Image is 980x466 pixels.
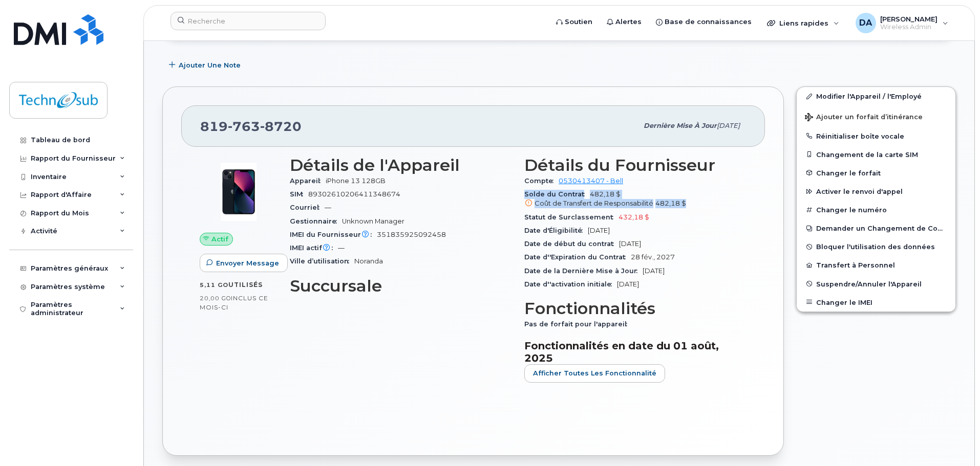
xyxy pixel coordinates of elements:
h3: Succursale [290,277,512,295]
span: Activer le renvoi d'appel [816,188,903,195]
span: 432,18 $ [619,213,649,221]
button: Afficher Toutes les Fonctionnalité [524,364,665,383]
button: Demander un Changement de Compte [797,219,955,237]
span: inclus ce mois-ci [200,294,268,311]
span: [PERSON_NAME] [880,15,938,23]
span: Envoyer Message [216,258,279,268]
span: Dernière mise à jour [644,122,717,129]
button: Transfert à Personnel [797,256,955,274]
button: Changer le numéro [797,201,955,219]
span: Ajouter une Note [179,60,241,70]
button: Suspendre/Annuler l'Appareil [797,275,955,293]
span: Date de la Dernière Mise à Jour [524,267,643,275]
span: 28 fév., 2027 [631,253,675,261]
span: Wireless Admin [880,23,938,31]
span: — [338,244,345,252]
span: 351835925092458 [377,231,446,238]
span: Noranda [354,257,383,265]
span: 5,11 Go [200,281,228,289]
span: Base de connaissances [665,17,752,27]
span: Solde du Contrat [524,190,590,198]
span: Liens rapides [779,19,828,27]
span: 763 [228,119,260,134]
span: Courriel [290,204,325,211]
span: [DATE] [643,267,665,275]
span: utilisés [228,281,263,289]
a: Soutien [549,12,600,32]
span: 20,00 Go [200,295,231,302]
h3: Détails de l'Appareil [290,156,512,174]
button: Envoyer Message [200,254,288,272]
h3: Fonctionnalités [524,299,747,318]
span: IMEI du Fournisseur [290,231,377,238]
span: Compte [524,177,559,185]
img: image20231002-3703462-1ig824h.jpeg [208,161,269,223]
span: 8720 [260,119,302,134]
span: Appareil [290,177,326,185]
span: — [325,204,331,211]
span: Date d'Éligibilité [524,227,588,234]
div: Dave Arseneau [848,13,955,33]
button: Bloquer l'utilisation des données [797,237,955,256]
span: [DATE] [617,280,639,288]
button: Changer le IMEI [797,293,955,312]
a: Modifier l'Appareil / l'Employé [797,87,955,105]
span: Changer le forfait [816,169,881,176]
span: Date d''activation initiale [524,280,617,288]
button: Ajouter un forfait d’itinérance [797,106,955,127]
span: Suspendre/Annuler l'Appareil [816,280,922,287]
span: Unknown Manager [342,217,404,225]
span: 482,18 $ [655,199,686,207]
h3: Fonctionnalités en date du 01 août, 2025 [524,340,747,364]
span: Alertes [615,17,642,27]
a: Alertes [600,12,649,32]
span: Coût de Transfert de Responsabilité [535,199,653,207]
span: Date d''Expiration du Contrat [524,253,631,261]
button: Changer le forfait [797,164,955,182]
span: Gestionnaire [290,217,342,225]
span: Statut de Surclassement [524,213,619,221]
span: Actif [211,234,228,244]
span: Pas de forfait pour l'appareil [524,320,632,328]
a: Base de connaissances [649,12,759,32]
a: 0530413407 - Bell [559,177,623,185]
span: 89302610206411348674 [308,190,400,198]
span: Soutien [565,17,592,27]
span: DA [859,17,872,29]
span: [DATE] [619,240,641,248]
button: Réinitialiser boîte vocale [797,127,955,145]
h3: Détails du Fournisseur [524,156,747,174]
span: Ville d’utilisation [290,257,354,265]
span: Ajouter un forfait d’itinérance [805,113,923,123]
input: Recherche [171,12,326,30]
span: Date de début du contrat [524,240,619,248]
button: Activer le renvoi d'appel [797,182,955,201]
span: iPhone 13 128GB [326,177,386,185]
button: Changement de la carte SIM [797,145,955,164]
span: 482,18 $ [524,190,747,209]
span: SIM [290,190,308,198]
div: Liens rapides [760,13,846,33]
span: 819 [200,119,302,134]
span: [DATE] [588,227,610,234]
span: [DATE] [717,122,740,129]
span: IMEI actif [290,244,338,252]
button: Ajouter une Note [162,56,249,74]
span: Afficher Toutes les Fonctionnalité [533,368,656,378]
